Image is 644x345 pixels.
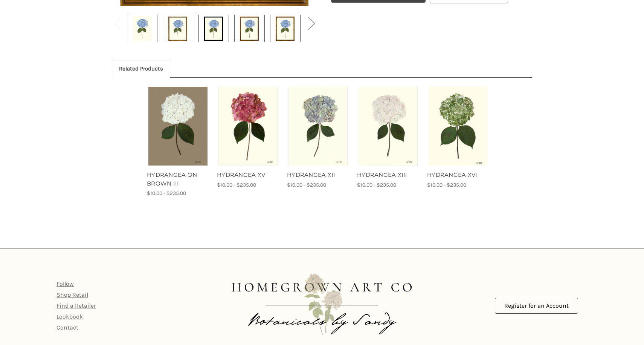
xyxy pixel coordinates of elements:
a: HYDRANGEA XV, Price range from $10.00 to $235.00 [217,171,279,179]
a: HYDRANGEA XII, Price range from $10.00 to $235.00 [288,87,348,166]
span: $10.00 - $235.00 [217,182,256,188]
a: HYDRANGEA ON BROWN III, Price range from $10.00 to $235.00 [148,87,208,166]
a: HYDRANGEA ON BROWN III, Price range from $10.00 to $235.00 [147,171,209,188]
button: Go to slide 2 of 2 [304,11,319,34]
a: Related Products [112,60,170,77]
img: Black Frame [204,16,223,41]
a: Find a Retailer [56,302,96,309]
a: HYDRANGEA XIII, Price range from $10.00 to $235.00 [358,87,418,166]
a: Follow [56,280,74,287]
a: Contact [56,324,78,331]
a: Shop Retail [56,291,88,298]
img: Unframed [358,87,418,166]
button: Go to slide 2 of 2 [110,11,125,34]
img: Burlewood Frame [240,16,259,41]
img: Unframed [148,87,208,166]
img: Antique Gold Frame [168,16,187,41]
a: HYDRANGEA XIII, Price range from $10.00 to $235.00 [357,171,419,179]
img: Gold Bamboo Frame [276,16,295,41]
img: Unframed [133,16,151,41]
a: HYDRANGEA XVI, Price range from $10.00 to $235.00 [427,171,489,179]
span: $10.00 - $235.00 [427,182,466,188]
span: $10.00 - $235.00 [357,182,396,188]
a: HYDRANGEA XII, Price range from $10.00 to $235.00 [287,171,349,179]
a: Register for an Account [495,298,578,314]
img: Unframed [218,87,278,166]
a: Lookbook [56,313,83,320]
img: Unframed [288,87,348,166]
a: HYDRANGEA XVI, Price range from $10.00 to $235.00 [428,87,488,166]
span: $10.00 - $235.00 [287,182,326,188]
a: HYDRANGEA XV, Price range from $10.00 to $235.00 [218,87,278,166]
span: $10.00 - $235.00 [147,190,186,196]
img: Unframed [428,87,488,166]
